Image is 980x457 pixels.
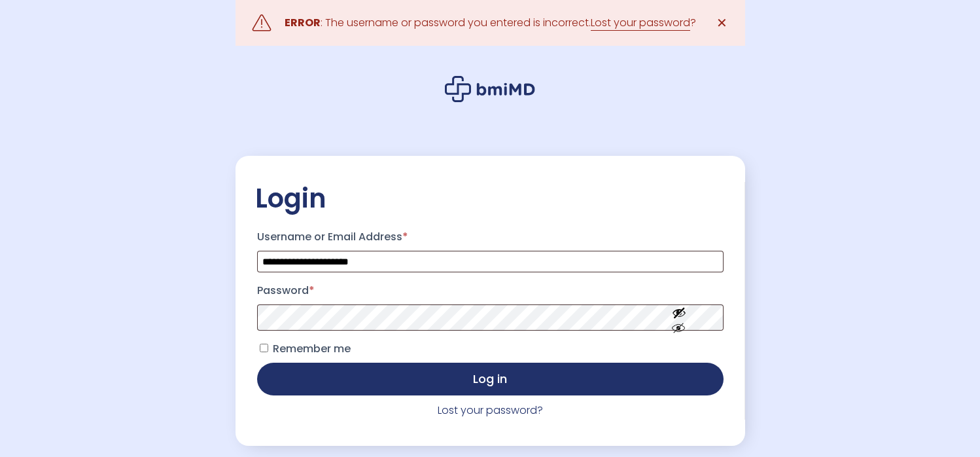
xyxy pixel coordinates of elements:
[642,295,716,340] button: Show password
[273,341,351,356] span: Remember me
[260,344,268,352] input: Remember me
[285,15,321,30] strong: ERROR
[709,10,735,36] a: ✕
[716,14,727,32] span: ✕
[591,15,690,31] a: Lost your password
[285,14,696,32] div: : The username or password you entered is incorrect. ?
[257,363,724,395] button: Log in
[255,182,726,215] h2: Login
[438,403,543,418] a: Lost your password?
[257,227,724,247] label: Username or Email Address
[257,280,724,301] label: Password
